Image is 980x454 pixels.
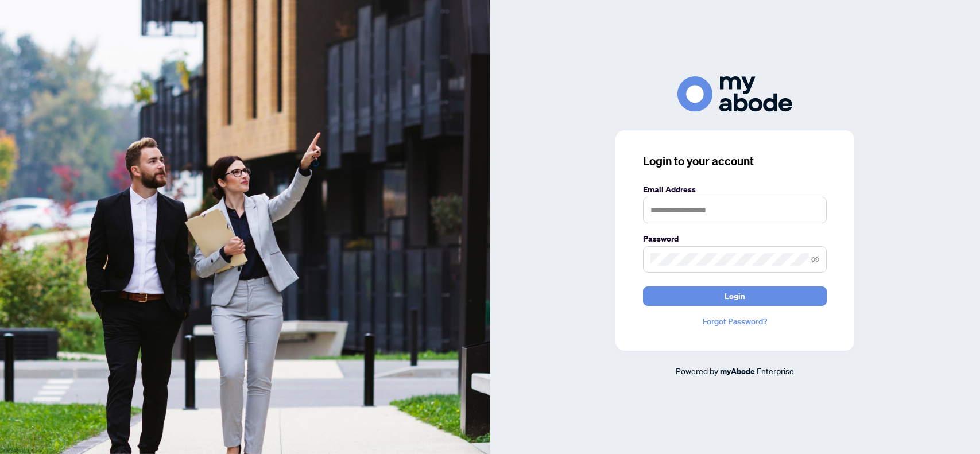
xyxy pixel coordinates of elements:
h3: Login to your account [643,153,827,169]
span: eye-invisible [811,255,819,263]
button: Login [643,286,827,306]
span: Login [725,287,745,305]
label: Password [643,232,827,245]
span: Enterprise [757,366,794,376]
label: Email Address [643,183,827,196]
span: Powered by [676,366,718,376]
img: ma-logo [677,76,792,111]
a: myAbode [720,365,755,378]
a: Forgot Password? [643,315,827,328]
